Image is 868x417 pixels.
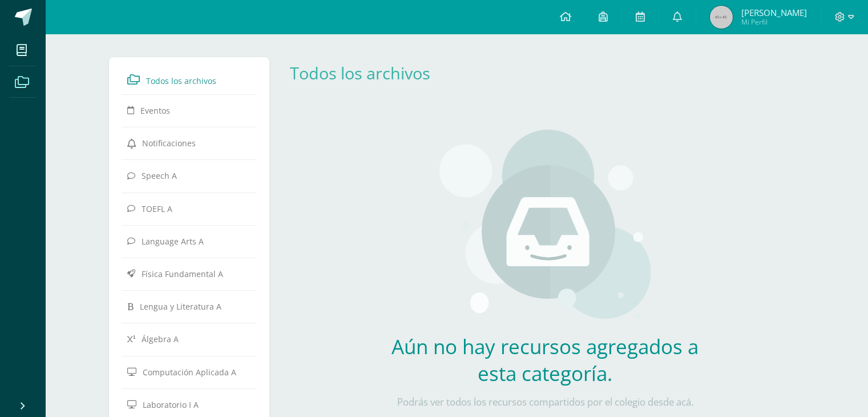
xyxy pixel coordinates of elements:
[290,62,447,84] div: Todos los archivos
[127,231,252,251] a: Language Arts A
[439,130,651,324] img: stages.png
[142,203,172,214] span: TOEFL A
[146,75,216,86] span: Todos los archivos
[142,170,177,181] span: Speech A
[142,334,179,344] span: Álgebra A
[127,133,252,153] a: Notificaciones
[741,17,807,27] span: Mi Perfil
[741,7,807,18] span: [PERSON_NAME]
[143,399,199,410] span: Laboratorio I A
[140,301,221,312] span: Lengua y Literatura A
[127,165,252,186] a: Speech A
[127,263,252,284] a: Física Fundamental A
[142,236,204,247] span: Language Arts A
[377,396,713,408] p: Podrás ver todos los recursos compartidos por el colegio desde acá.
[127,394,252,415] a: Laboratorio I A
[127,296,252,316] a: Lengua y Literatura A
[142,268,223,279] span: Física Fundamental A
[127,100,252,121] a: Eventos
[127,69,252,90] a: Todos los archivos
[142,138,196,149] span: Notificaciones
[710,6,733,29] img: 45x45
[140,105,170,116] span: Eventos
[127,328,252,349] a: Álgebra A
[143,367,236,378] span: Computación Aplicada A
[127,362,252,382] a: Computación Aplicada A
[377,333,713,387] h2: Aún no hay recursos agregados a esta categoría.
[290,62,430,84] a: Todos los archivos
[127,198,252,219] a: TOEFL A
